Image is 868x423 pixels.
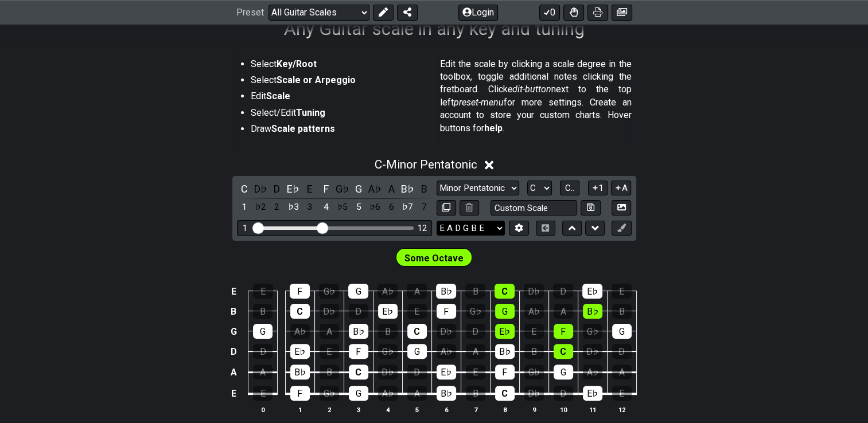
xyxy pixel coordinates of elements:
[402,404,431,416] th: 5
[290,386,310,401] div: F
[466,324,485,339] div: D
[348,284,368,299] div: G
[611,181,631,196] button: A
[290,344,310,359] div: E♭
[466,344,485,359] div: A
[612,344,632,359] div: D
[349,324,368,339] div: B♭
[248,404,278,416] th: 0
[417,181,431,197] div: toggle pitch class
[349,386,368,401] div: G
[612,5,632,21] button: Create image
[437,304,456,319] div: F
[524,386,544,401] div: D♭
[270,199,285,215] div: toggle scale degree
[583,344,602,359] div: D♭
[553,284,573,299] div: D
[539,5,560,21] button: 0
[384,181,399,197] div: toggle pitch class
[251,90,426,106] li: Edit
[461,404,490,416] th: 7
[407,284,427,299] div: A
[268,5,369,21] select: Preset
[588,181,608,196] button: 1
[612,221,631,236] button: First click edit preset to enable marker editing
[437,324,456,339] div: D♭
[407,365,427,379] div: D
[266,91,290,101] strong: Scale
[587,5,608,21] button: Print
[554,386,573,401] div: D
[437,200,456,216] button: Copy
[509,221,528,236] button: Edit Tuning
[243,224,247,233] div: 1
[495,284,515,299] div: C
[302,181,317,197] div: toggle pitch class
[524,365,544,379] div: G♭
[378,344,398,359] div: G♭
[407,304,427,319] div: E
[253,304,273,319] div: B
[460,200,479,216] button: Delete
[431,404,461,416] th: 6
[536,221,555,236] button: Toggle horizontal chord view
[583,365,602,379] div: A♭
[400,199,415,215] div: toggle scale degree
[437,181,519,196] select: Scale
[290,324,310,339] div: A♭
[585,221,605,236] button: Move down
[458,5,498,21] button: Login
[277,75,356,85] strong: Scale or Arpeggio
[524,344,544,359] div: B
[554,324,573,339] div: F
[319,284,339,299] div: G♭
[490,404,519,416] th: 8
[373,404,402,416] th: 4
[524,304,544,319] div: A♭
[251,58,426,74] li: Select
[582,284,602,299] div: E♭
[495,344,515,359] div: B♭
[560,181,579,196] button: C..
[437,365,456,379] div: E♭
[296,107,325,118] strong: Tuning
[484,123,503,134] strong: help
[227,342,240,362] td: D
[554,304,573,319] div: A
[320,386,339,401] div: G♭
[407,386,427,401] div: A
[286,199,301,215] div: toggle scale degree
[563,5,584,21] button: Toggle Dexterity for all fretkits
[612,200,631,216] button: Create Image
[286,181,301,197] div: toggle pitch class
[562,221,582,236] button: Move up
[251,74,426,90] li: Select
[253,181,268,197] div: toggle pitch class
[437,221,505,236] select: Tuning
[253,199,268,215] div: toggle scale degree
[495,324,515,339] div: E♭
[284,18,585,40] h1: Any Guitar scale in any key and tuning
[404,250,464,267] span: First enable full edit mode to edit
[237,199,252,215] div: toggle scale degree
[270,181,285,197] div: toggle pitch class
[495,386,515,401] div: C
[253,324,273,339] div: G
[349,344,368,359] div: F
[351,181,366,197] div: toggle pitch class
[378,304,398,319] div: E♭
[314,404,344,416] th: 2
[407,324,427,339] div: C
[466,365,485,379] div: E
[227,383,240,405] td: E
[495,365,515,379] div: F
[524,324,544,339] div: E
[253,284,273,299] div: E
[554,365,573,379] div: G
[251,123,426,139] li: Draw
[227,301,240,322] td: B
[554,344,573,359] div: C
[519,404,548,416] th: 9
[418,224,427,233] div: 12
[465,284,485,299] div: B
